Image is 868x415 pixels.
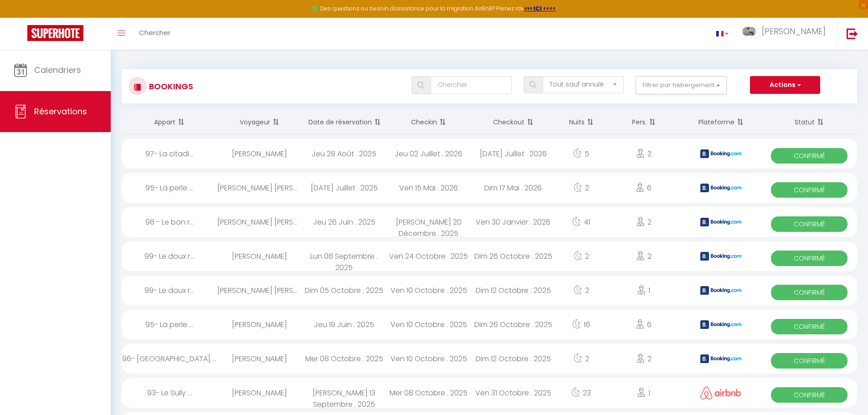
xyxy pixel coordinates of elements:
[524,5,556,12] a: >>> ICI <<<<
[139,28,170,37] span: Chercher
[431,76,512,94] input: Chercher
[471,110,556,134] th: Sort by checkout
[750,76,820,94] button: Actions
[681,110,762,134] th: Sort by channel
[147,76,193,97] h3: Bookings
[217,110,302,134] th: Sort by guest
[636,76,727,94] button: Filtrer par hébergement
[34,106,87,117] span: Réservations
[122,110,217,134] th: Sort by rentals
[34,64,81,76] span: Calendriers
[735,18,837,50] a: ... [PERSON_NAME]
[27,25,83,41] img: Super Booking
[742,27,756,36] img: ...
[607,110,680,134] th: Sort by people
[762,26,826,37] span: [PERSON_NAME]
[555,110,607,134] th: Sort by nights
[761,110,857,134] th: Sort by status
[302,110,386,134] th: Sort by booking date
[132,18,177,50] a: Chercher
[386,110,471,134] th: Sort by checkin
[847,28,858,39] img: logout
